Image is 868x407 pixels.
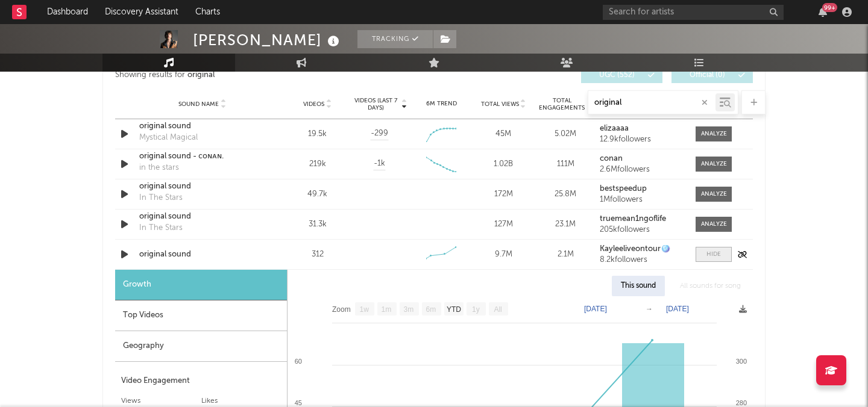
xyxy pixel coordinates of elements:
text: [DATE] [584,305,607,313]
div: 2.6M followers [600,166,684,174]
a: conan [600,155,684,163]
text: 45 [295,399,302,406]
div: [PERSON_NAME] [193,30,342,50]
input: Search for artists [603,5,784,20]
div: This sound [612,276,665,296]
div: 5.02M [538,128,594,140]
a: Kayleeliveontour🪩 [600,245,684,253]
div: All sounds for song [671,276,750,296]
strong: conan [600,155,623,163]
a: original sound [139,120,265,132]
div: Top Videos [115,300,287,331]
div: 45M [476,128,532,140]
div: 99 + [822,3,837,12]
div: 23.1M [538,219,594,231]
div: in the stars [139,162,179,174]
text: 1m [382,305,392,314]
a: truemean1ngoflife [600,215,684,223]
text: 280 [736,399,747,406]
span: -299 [371,128,388,140]
text: Zoom [332,305,351,314]
button: Tracking [357,30,433,48]
div: 12.9k followers [600,135,684,144]
strong: truemean1ngoflife [600,215,666,223]
div: 2.1M [538,249,594,261]
div: 205k followers [600,226,684,234]
a: bestspeedup [600,185,684,193]
div: In The Stars [139,192,183,204]
strong: elizaaaa [600,125,629,132]
text: 3m [404,305,414,314]
div: Mystical Magical [139,132,198,144]
text: All [494,305,502,314]
text: 300 [736,358,747,365]
text: [DATE] [666,305,689,313]
strong: Kayleeliveontour🪩 [600,245,670,253]
div: 1.02B [476,158,532,170]
span: -1k [374,158,385,170]
text: 1w [360,305,370,314]
span: UGC ( 552 ) [589,72,644,79]
a: original sound [139,211,265,223]
div: original [187,68,215,82]
div: Geography [115,331,287,362]
div: 31.3k [289,219,345,231]
a: original sound [139,249,265,261]
a: original sound - ᴄᴏɴᴀɴ. [139,151,265,163]
a: elizaaaa [600,125,684,133]
div: 127M [476,219,532,231]
div: 1M followers [600,196,684,204]
div: Video Engagement [121,374,281,388]
div: In The Stars [139,222,183,234]
div: 219k [289,158,345,170]
a: original sound [139,181,265,193]
div: 19.5k [289,128,345,140]
text: YTD [447,305,461,314]
strong: bestspeedup [600,185,647,193]
span: Official ( 0 ) [679,72,735,79]
button: Official(0) [671,67,753,83]
div: 25.8M [538,188,594,200]
text: 1y [472,305,480,314]
button: 99+ [819,7,827,17]
text: → [646,305,653,313]
div: 172M [476,188,532,200]
div: 312 [289,249,345,261]
text: 6m [426,305,436,314]
text: 60 [295,358,302,365]
input: Search by song name or URL [588,98,715,108]
div: Showing results for [115,67,434,83]
div: 49.7k [289,188,345,200]
div: 111M [538,158,594,170]
div: 9.7M [476,249,532,261]
button: UGC(552) [581,67,662,83]
div: Growth [115,270,287,300]
div: 8.2k followers [600,256,684,264]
